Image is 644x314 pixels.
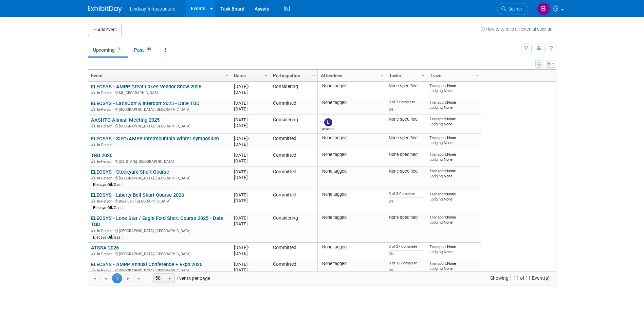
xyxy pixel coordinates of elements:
div: None specified [389,83,424,89]
a: Search [497,3,528,15]
div: None None [429,261,478,271]
td: Committed [270,243,317,259]
div: [DATE] [234,192,267,198]
span: Transport: [429,215,447,220]
a: Tasks [389,70,422,81]
span: Go to the last page [136,276,142,281]
span: Transport: [429,135,447,140]
td: Committed [270,190,317,213]
div: [DATE] [234,198,267,204]
div: 0% [389,268,424,273]
span: Go to the next page [126,276,131,281]
div: None None [429,152,478,162]
td: Committed [270,98,317,115]
a: Attendees [321,70,382,81]
div: None tagged [320,135,383,141]
a: Past151 [129,43,159,56]
div: None tagged [320,100,383,105]
a: TRB 2026 [91,152,112,158]
a: ELECSYS - AMPP Annual Conference + Expo 2026 [91,261,202,267]
span: Transport: [429,261,447,266]
a: Go to the next page [123,273,133,283]
div: 0 of 13 Complete [389,261,424,266]
img: In-Person Event [91,124,95,127]
div: [DATE] [234,250,267,256]
img: In-Person Event [91,252,95,255]
span: In-Person [97,199,114,204]
div: laura huizinga [322,126,334,131]
a: ELECSYS - Stockyard Short Course [91,169,169,175]
span: 11 [115,47,123,52]
span: Lodging: [429,105,444,110]
div: 0 of 27 Complete [389,244,424,249]
a: Dates [234,70,265,81]
span: Column Settings [263,73,269,78]
img: In-Person Event [91,143,95,146]
span: In-Person [97,107,114,112]
td: Committed [270,167,317,190]
a: Participation [273,70,313,81]
img: ExhibitDay [88,6,122,13]
span: - [248,136,249,141]
span: Go to the previous page [103,276,108,281]
span: Transport: [429,83,447,88]
span: - [248,169,249,174]
div: Blue Bell, [GEOGRAPHIC_DATA] [91,198,228,204]
a: ELECSYS - SIEO/AMPP Intermountain Winter Symposium [91,136,219,142]
span: Transport: [429,244,447,249]
span: Lodging: [429,174,444,178]
div: [DATE] [234,89,267,95]
div: Elecsys Oil/Gas [91,205,123,210]
div: [GEOGRAPHIC_DATA], [GEOGRAPHIC_DATA] [91,175,228,181]
div: [DATE] [234,123,267,128]
div: Elecsys Oil/Gas [91,234,123,240]
span: In-Person [97,176,114,180]
div: [DATE] [234,136,267,141]
div: None None [429,215,478,225]
div: None specified [389,215,424,220]
div: 0% [389,107,424,112]
a: Travel [430,70,477,81]
div: [GEOGRAPHIC_DATA], [GEOGRAPHIC_DATA] [91,106,228,112]
div: None None [429,83,478,93]
div: None None [429,117,478,126]
a: ATSSA 2026 [91,245,119,251]
a: ELECSYS - Lone Star / Eagle Ford Short Course 2025 - Date TBD [91,215,223,228]
span: In-Person [97,124,114,128]
span: Lodging: [429,249,444,254]
div: None specified [389,117,424,122]
span: 151 [144,47,153,52]
div: [DATE] [234,261,267,267]
div: Elecsys Oil/Gas [91,182,123,187]
img: In-Person Event [91,229,95,232]
span: Lodging: [429,88,444,93]
img: In-Person Event [91,199,95,203]
div: [DATE] [234,152,267,158]
a: Column Settings [379,70,386,80]
div: [DATE] [234,117,267,123]
span: Lodging: [429,140,444,145]
div: [GEOGRAPHIC_DATA], [GEOGRAPHIC_DATA] [91,228,228,233]
td: Committed [270,134,317,150]
span: Transport: [429,192,447,196]
img: In-Person Event [91,107,95,111]
span: In-Person [97,229,114,233]
div: None specified [389,152,424,157]
td: Considering [270,82,317,98]
div: None tagged [320,244,383,250]
div: None specified [389,169,424,174]
a: ELECSYS - LatinCorr & Intercorr 2025 - Date TBD [91,100,200,106]
div: None None [429,100,478,110]
span: Transport: [429,117,447,121]
div: [DATE] [234,106,267,112]
span: Column Settings [475,73,480,78]
span: In-Person [97,91,114,95]
a: Upcoming11 [88,43,128,56]
div: [DATE] [234,141,267,147]
div: None tagged [320,152,383,157]
span: Lodging: [429,197,444,202]
div: None tagged [320,83,383,89]
button: Add Event [88,24,122,36]
span: In-Person [97,252,114,256]
span: Transport: [429,152,447,157]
